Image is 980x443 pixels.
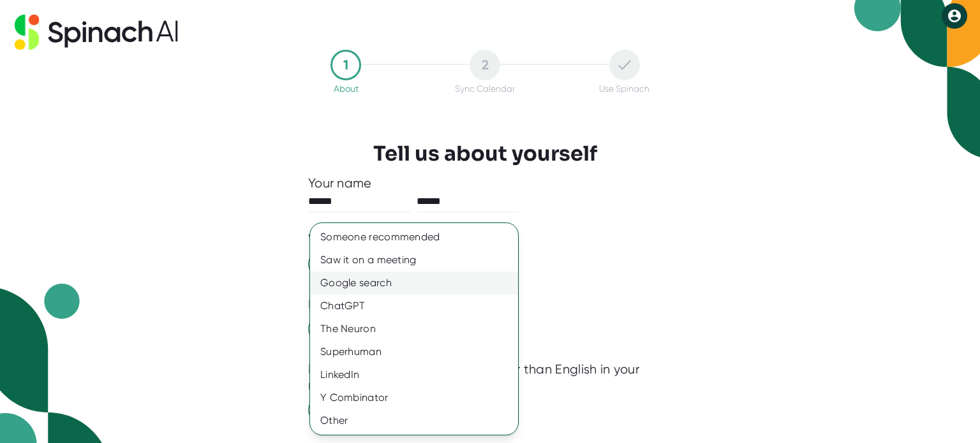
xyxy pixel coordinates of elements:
div: Other [310,409,518,432]
div: The Neuron [310,317,518,340]
div: ChatGPT [310,294,518,317]
div: Saw it on a meeting [310,249,518,272]
div: Y Combinator [310,386,518,409]
div: LinkedIn [310,363,518,386]
div: Google search [310,272,518,294]
div: Superhuman [310,340,518,363]
div: Someone recommended [310,226,518,249]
